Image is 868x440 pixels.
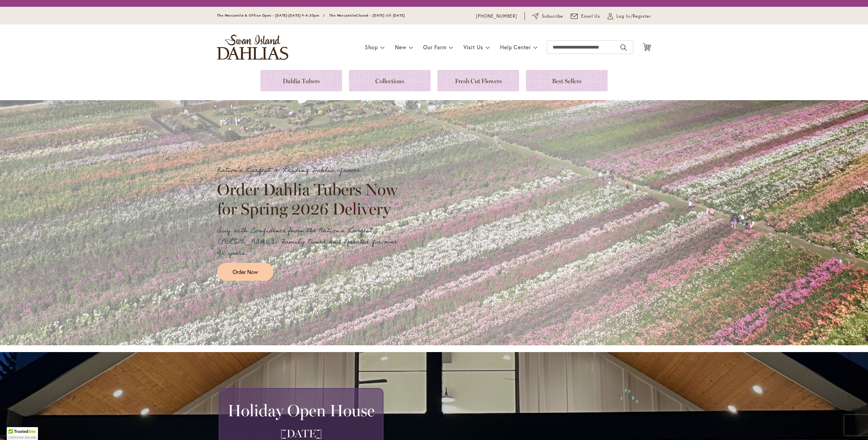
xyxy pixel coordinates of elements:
[532,13,563,20] a: Subscribe
[217,225,403,259] p: Buy with Confidence from the Nation's Largest [PERSON_NAME]. Family Owned and Operated for over 9...
[217,165,403,176] p: Nation's Largest & Leading Dahlia Grower
[217,35,288,60] a: store logo
[423,43,446,51] span: Our Farm
[608,13,651,20] a: Log In/Register
[356,13,405,18] span: Closed - [DATE] till [DATE]
[476,13,517,20] a: [PHONE_NUMBER]
[463,43,483,51] span: Visit Us
[217,13,356,18] span: The Mercantile & Office Open - [DATE]-[DATE] 9-4:30pm / The Mercantile
[581,13,600,20] span: Email Us
[228,401,375,420] h2: Holiday Open House
[365,43,378,51] span: Shop
[217,263,274,281] a: Order Now
[616,13,651,20] span: Log In/Register
[571,13,600,20] a: Email Us
[395,43,406,51] span: New
[542,13,563,20] span: Subscribe
[620,42,627,53] button: Search
[233,268,258,276] span: Order Now
[500,43,531,51] span: Help Center
[217,180,403,218] h2: Order Dahlia Tubers Now for Spring 2026 Delivery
